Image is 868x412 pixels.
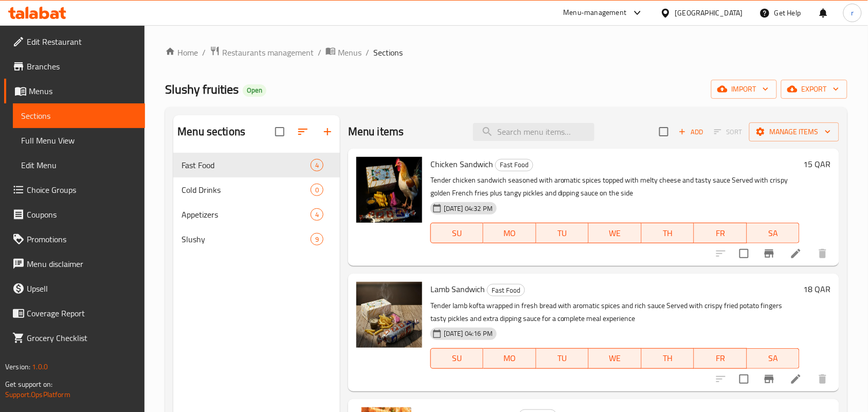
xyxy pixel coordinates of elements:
[27,307,137,319] span: Coverage Report
[4,326,145,350] a: Grocery Checklist
[536,223,589,243] button: TU
[540,351,585,366] span: TU
[182,208,311,221] span: Appetizers
[4,54,145,79] a: Branches
[311,208,323,221] div: items
[733,368,755,390] span: Select to update
[318,46,321,59] li: /
[202,46,206,59] li: /
[29,85,137,97] span: Menus
[483,223,536,243] button: MO
[32,360,48,373] span: 1.0.0
[496,159,533,171] span: Fast Food
[804,282,831,296] h6: 18 QAR
[487,351,532,366] span: MO
[593,226,637,241] span: WE
[366,46,369,59] li: /
[311,185,323,195] span: 0
[790,373,802,385] a: Edit menu item
[4,301,145,326] a: Coverage Report
[291,119,315,144] span: Sort sections
[473,123,594,141] input: search
[13,153,145,177] a: Edit Menu
[694,223,747,243] button: FR
[430,281,485,297] span: Lamb Sandwich
[4,252,145,276] a: Menu disclaimer
[4,29,145,54] a: Edit Restaurant
[4,79,145,103] a: Menus
[430,348,483,369] button: SU
[698,351,743,366] span: FR
[222,46,314,59] span: Restaurants management
[27,208,137,221] span: Coupons
[435,351,479,366] span: SU
[5,388,70,401] a: Support.OpsPlatform
[751,351,795,366] span: SA
[165,46,847,59] nav: breadcrumb
[13,128,145,153] a: Full Menu View
[182,159,311,171] span: Fast Food
[173,227,340,252] div: Slushy9
[487,284,525,296] div: Fast Food
[173,149,340,256] nav: Menu sections
[675,124,708,140] span: Add item
[243,86,266,95] span: Open
[540,226,585,241] span: TU
[675,124,708,140] button: Add
[182,233,311,245] span: Slushy
[757,126,831,138] span: Manage items
[677,126,705,138] span: Add
[173,153,340,177] div: Fast Food4
[356,157,422,223] img: Chicken Sandwich
[325,46,361,59] a: Menus
[642,348,694,369] button: TH
[311,235,323,244] span: 9
[27,60,137,73] span: Branches
[27,233,137,245] span: Promotions
[536,348,589,369] button: TU
[719,83,769,96] span: import
[757,241,782,266] button: Branch-specific-item
[747,223,800,243] button: SA
[589,348,641,369] button: WE
[4,202,145,227] a: Coupons
[646,351,690,366] span: TH
[27,258,137,270] span: Menu disclaimer
[338,46,361,59] span: Menus
[21,110,137,122] span: Sections
[749,122,839,141] button: Manage items
[311,233,323,245] div: items
[810,367,835,391] button: delete
[311,210,323,220] span: 4
[4,276,145,301] a: Upsell
[243,84,266,97] div: Open
[694,348,747,369] button: FR
[430,174,800,200] p: Tender chicken sandwich seasoned with aromatic spices topped with melty cheese and tasty sauce Se...
[751,226,795,241] span: SA
[564,7,627,19] div: Menu-management
[781,80,847,99] button: export
[708,124,749,140] span: Select section first
[27,332,137,344] span: Grocery Checklist
[653,121,675,142] span: Select section
[165,46,198,59] a: Home
[440,329,497,338] span: [DATE] 04:16 PM
[182,184,311,196] span: Cold Drinks
[27,184,137,196] span: Choice Groups
[810,241,835,266] button: delete
[5,378,52,391] span: Get support on:
[430,299,800,325] p: Tender lamb kofta wrapped in fresh bread with aromatic spices and rich sauce Served with crispy f...
[173,177,340,202] div: Cold Drinks0
[698,226,743,241] span: FR
[173,202,340,227] div: Appetizers4
[5,360,30,373] span: Version:
[13,103,145,128] a: Sections
[269,121,291,142] span: Select all sections
[711,80,777,99] button: import
[487,226,532,241] span: MO
[356,282,422,348] img: Lamb Sandwich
